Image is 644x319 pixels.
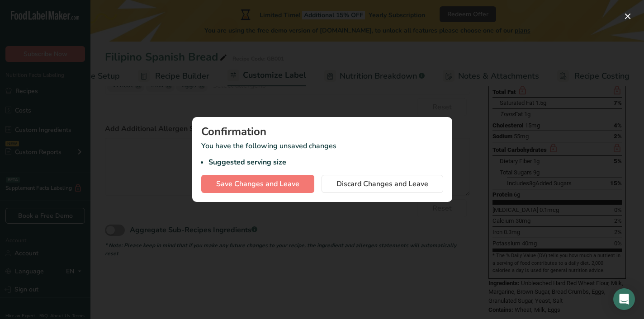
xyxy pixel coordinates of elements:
[336,178,428,189] span: Discard Changes and Leave
[322,175,443,193] button: Discard Changes and Leave
[216,178,299,189] span: Save Changes and Leave
[208,157,443,168] li: Suggested serving size
[201,141,443,168] p: You have the following unsaved changes
[613,288,635,310] div: Open Intercom Messenger
[201,126,443,137] div: Confirmation
[201,175,314,193] button: Save Changes and Leave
